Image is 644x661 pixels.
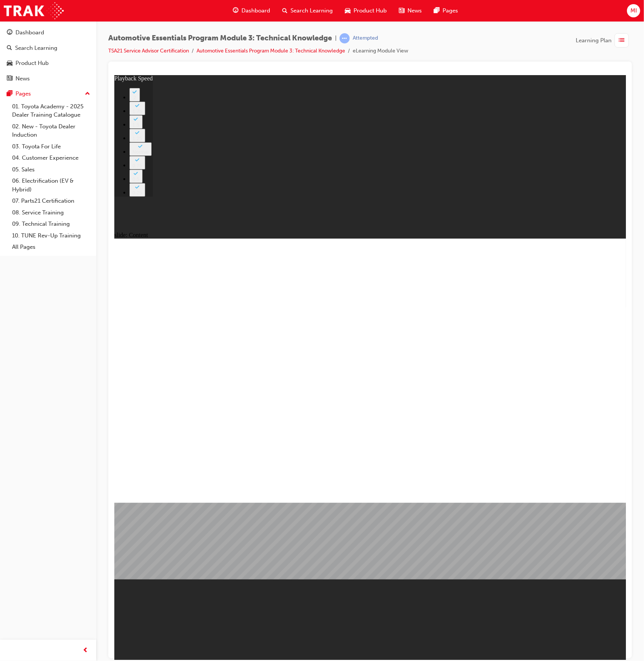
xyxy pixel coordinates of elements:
a: 10. TUNE Rev-Up Training [9,230,93,242]
span: Product Hub [354,6,387,15]
a: pages-iconPages [428,3,464,18]
span: search-icon [282,6,287,15]
span: car-icon [345,6,350,15]
a: 08. Service Training [9,207,93,219]
span: Automotive Essentials Program Module 3: Technical Knowledge [108,34,332,43]
span: prev-icon [83,646,89,655]
div: News [15,74,30,83]
a: 09. Technical Training [9,218,93,230]
div: Dashboard [15,28,44,37]
span: pages-icon [434,6,440,15]
img: Trak [4,2,64,19]
a: search-iconSearch Learning [276,3,339,18]
a: 04. Customer Experience [9,152,93,164]
a: 01. Toyota Academy - 2025 Dealer Training Catalogue [9,101,93,121]
a: Search Learning [3,41,93,55]
li: eLearning Module View [353,47,408,55]
a: 05. Sales [9,164,93,176]
a: News [3,72,93,86]
span: list-icon [619,36,625,45]
a: car-iconProduct Hub [339,3,393,18]
a: Automotive Essentials Program Module 3: Technical Knowledge [197,48,345,54]
span: news-icon [399,6,404,15]
span: car-icon [7,60,12,67]
span: | [335,34,337,43]
a: All Pages [9,241,93,253]
button: Pages [3,87,93,101]
a: guage-iconDashboard [227,3,276,18]
div: Pages [15,89,31,98]
a: 02. New - Toyota Dealer Induction [9,121,93,141]
a: 07. Parts21 Certification [9,195,93,207]
span: MI [630,6,637,15]
span: learningRecordVerb_ATTEMPT-icon [340,33,350,43]
a: 06. Electrification (EV & Hybrid) [9,175,93,195]
span: Search Learning [290,6,333,15]
button: MI [627,4,640,17]
span: up-icon [85,89,90,99]
span: news-icon [7,75,12,82]
button: Learning Plan [576,33,632,48]
span: News [407,6,422,15]
a: TSA21 Service Advisor Certification [108,48,189,54]
div: Product Hub [15,59,49,68]
span: Dashboard [241,6,270,15]
div: Search Learning [15,44,57,52]
a: Dashboard [3,26,93,40]
button: DashboardSearch LearningProduct HubNews [3,24,93,87]
span: guage-icon [7,29,12,36]
span: Learning Plan [576,36,612,45]
a: news-iconNews [393,3,428,18]
span: pages-icon [7,91,12,97]
div: Attempted [353,35,378,42]
span: search-icon [7,45,12,52]
a: 03. Toyota For Life [9,141,93,153]
span: guage-icon [233,6,238,15]
a: Product Hub [3,56,93,70]
span: Pages [443,6,458,15]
